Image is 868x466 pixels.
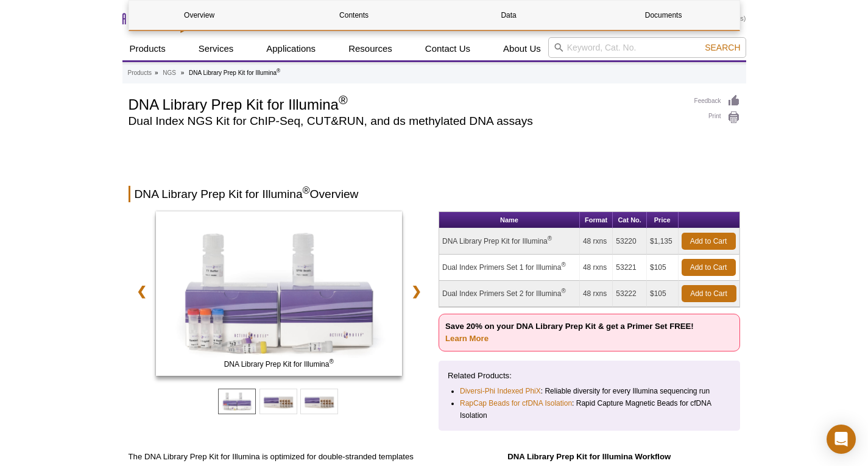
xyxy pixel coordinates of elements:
td: 53220 [613,228,647,255]
a: Diversi-Phi Indexed PhiX [460,385,541,397]
th: Price [647,212,679,228]
a: Services [191,37,241,60]
td: DNA Library Prep Kit for Illumina [439,228,580,255]
a: Documents [593,1,734,30]
td: 53222 [613,281,647,307]
td: $1,135 [647,228,679,255]
td: 48 rxns [580,228,613,255]
a: Learn More [445,334,489,343]
a: Add to Cart [682,233,736,250]
li: » [181,69,185,76]
a: ❮ [129,277,155,305]
th: Name [439,212,580,228]
td: 48 rxns [580,255,613,281]
sup: ® [329,358,333,365]
div: Open Intercom Messenger [827,425,856,454]
a: Contact Us [418,37,478,60]
a: Products [128,68,152,79]
p: Related Products: [448,370,731,382]
th: Cat No. [613,212,647,228]
a: Print [694,111,740,124]
td: $105 [647,281,679,307]
li: DNA Library Prep Kit for Illumina [189,69,280,76]
a: DNA Library Prep Kit for Illumina [156,211,403,380]
a: Overview [129,1,270,30]
td: Dual Index Primers Set 2 for Illumina [439,281,580,307]
th: Format [580,212,613,228]
a: Feedback [694,94,740,108]
h2: Dual Index NGS Kit for ChIP-Seq, CUT&RUN, and ds methylated DNA assays [129,116,682,127]
sup: ® [561,261,565,268]
sup: ® [303,185,310,196]
a: Resources [341,37,400,60]
a: About Us [496,37,548,60]
a: Products [122,37,173,60]
a: Applications [259,37,323,60]
a: RapCap Beads for cfDNA Isolation [460,397,572,409]
span: Search [705,43,740,52]
strong: DNA Library Prep Kit for Illumina Workflow [507,452,671,461]
td: 53221 [613,255,647,281]
li: : Rapid Capture Magnetic Beads for cfDNA Isolation [460,397,720,422]
h2: DNA Library Prep Kit for Illumina Overview [129,186,740,202]
td: $105 [647,255,679,281]
img: DNA Library Prep Kit for Illumina [156,211,403,376]
td: 48 rxns [580,281,613,307]
span: DNA Library Prep Kit for Illumina [158,358,400,370]
sup: ® [548,235,552,242]
h1: DNA Library Prep Kit for Illumina [129,94,682,113]
button: Search [701,42,744,53]
strong: Save 20% on your DNA Library Prep Kit & get a Primer Set FREE! [445,322,694,343]
li: » [155,69,158,76]
sup: ® [561,288,565,294]
a: Data [439,1,579,30]
td: Dual Index Primers Set 1 for Illumina [439,255,580,281]
a: Contents [284,1,425,30]
li: : Reliable diversity for every Illumina sequencing run [460,385,720,397]
a: Add to Cart [682,285,736,302]
a: NGS [163,68,176,79]
a: Add to Cart [682,259,736,276]
sup: ® [277,68,280,74]
a: ❯ [403,277,429,305]
input: Keyword, Cat. No. [548,37,746,58]
sup: ® [339,93,348,107]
